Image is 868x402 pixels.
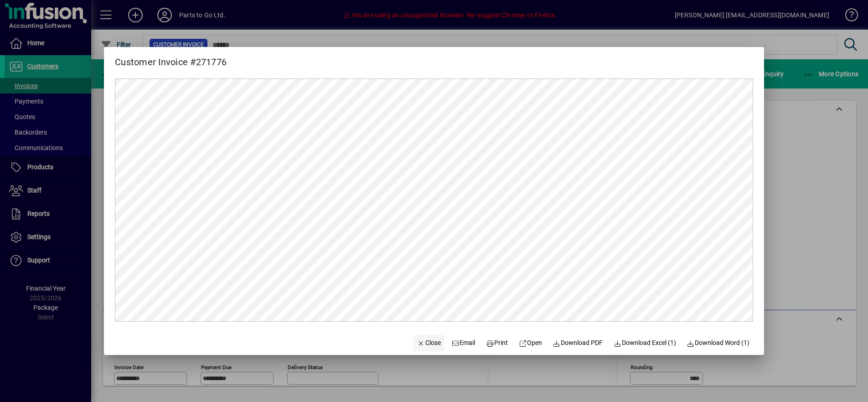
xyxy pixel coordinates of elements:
span: Email [452,338,475,348]
a: Open [515,335,546,351]
button: Print [482,335,511,351]
span: Download Word (1) [687,338,750,348]
a: Download PDF [549,335,607,351]
h2: Customer Invoice #271776 [104,47,238,69]
span: Download PDF [553,338,603,348]
span: Download Excel (1) [614,338,676,348]
button: Email [448,335,479,351]
span: Close [417,338,441,348]
span: Print [486,338,508,348]
button: Download Excel (1) [610,335,680,351]
button: Close [413,335,444,351]
span: Open [519,338,542,348]
button: Download Word (1) [683,335,754,351]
